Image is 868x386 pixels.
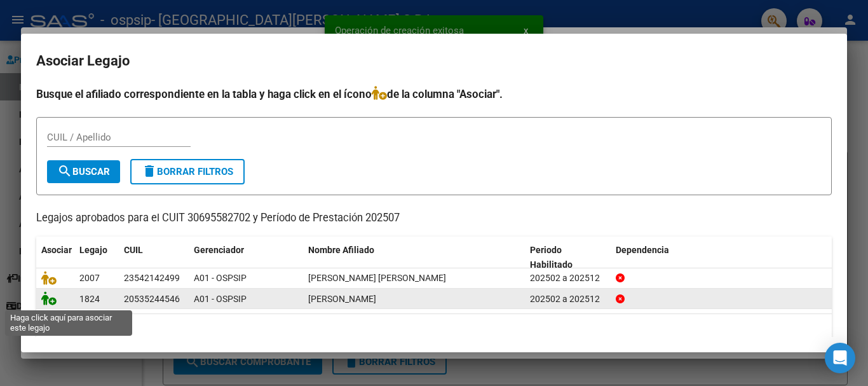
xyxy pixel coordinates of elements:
[57,166,110,177] span: Buscar
[130,159,245,184] button: Borrar Filtros
[119,237,189,279] datatable-header-cell: CUIL
[79,273,100,283] span: 2007
[41,245,72,255] span: Asociar
[189,237,303,279] datatable-header-cell: Gerenciador
[74,237,119,279] datatable-header-cell: Legajo
[530,271,606,286] div: 202502 a 202512
[47,160,120,183] button: Buscar
[194,245,244,255] span: Gerenciador
[308,294,376,304] span: BICKHAM MATEO LAUTARO
[36,237,74,279] datatable-header-cell: Asociar
[79,245,107,255] span: Legajo
[530,292,606,307] div: 202502 a 202512
[79,294,100,304] span: 1824
[616,245,669,255] span: Dependencia
[530,245,573,270] span: Periodo Habilitado
[36,86,832,102] h4: Busque el afiliado correspondiente en la tabla y haga click en el ícono de la columna "Asociar".
[308,245,374,255] span: Nombre Afiliado
[124,245,143,255] span: CUIL
[303,237,525,279] datatable-header-cell: Nombre Afiliado
[36,314,832,346] div: 2 registros
[57,163,72,179] mat-icon: search
[525,237,611,279] datatable-header-cell: Periodo Habilitado
[142,166,233,177] span: Borrar Filtros
[124,271,180,286] div: 23542142499
[142,163,157,179] mat-icon: delete
[124,292,180,307] div: 20535244546
[825,343,855,373] div: Open Intercom Messenger
[36,210,832,226] p: Legajos aprobados para el CUIT 30695582702 y Período de Prestación 202507
[194,273,247,283] span: A01 - OSPSIP
[194,294,247,304] span: A01 - OSPSIP
[611,237,832,279] datatable-header-cell: Dependencia
[36,49,832,73] h2: Asociar Legajo
[308,273,446,283] span: POLITANO JUAN IGNACIO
